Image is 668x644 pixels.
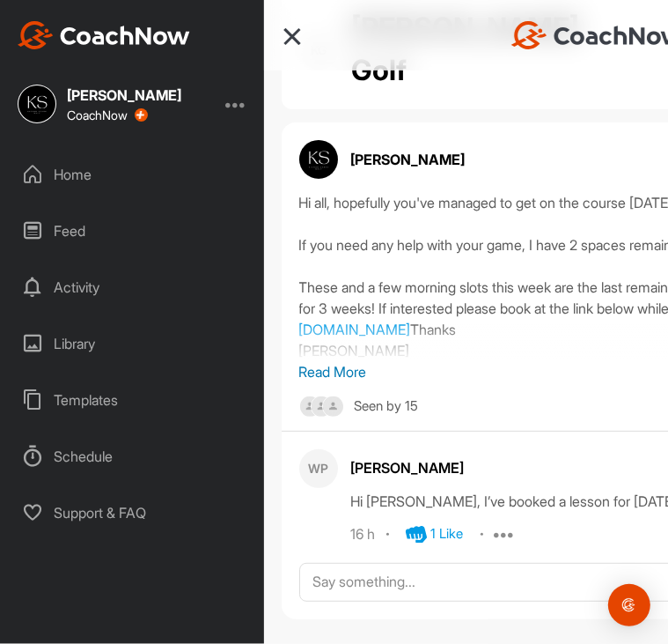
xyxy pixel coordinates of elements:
img: square_default-ef6cabf814de5a2bf16c804365e32c732080f9872bdf737d349900a9daf73cf9.png [299,396,321,418]
div: Activity [10,265,256,309]
img: square_04f4324d9ace40ccda30de43d03377b3.jpg [18,85,56,123]
div: Home [10,152,256,196]
div: Schedule [10,434,256,478]
div: Open Intercom Messenger [608,584,650,626]
div: Templates [10,378,256,422]
img: CoachNow [18,21,190,49]
div: 16 h [351,526,376,544]
img: square_default-ef6cabf814de5a2bf16c804365e32c732080f9872bdf737d349900a9daf73cf9.png [322,396,344,418]
img: square_default-ef6cabf814de5a2bf16c804365e32c732080f9872bdf737d349900a9daf73cf9.png [311,396,333,418]
div: [PERSON_NAME] [67,88,181,102]
p: [PERSON_NAME] [351,149,466,170]
img: avatar [299,140,338,179]
div: Support & FAQ [10,491,256,535]
div: WP [299,449,338,488]
div: Seen by 15 [354,396,418,418]
div: CoachNow [67,108,148,122]
div: 1 Like [431,524,464,544]
div: Feed [10,209,256,253]
div: Library [10,322,256,366]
